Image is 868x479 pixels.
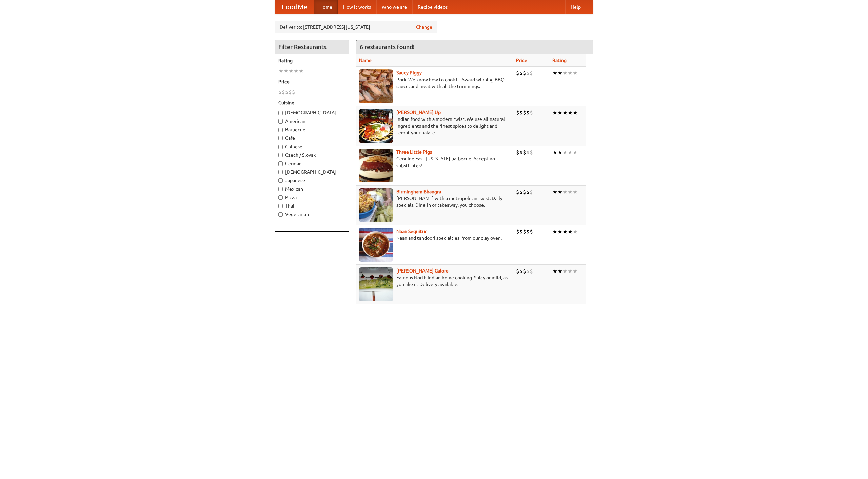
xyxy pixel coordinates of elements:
[278,126,346,133] label: Barbecue
[563,267,568,275] li: ★
[278,195,283,200] input: Pizza
[278,177,346,184] label: Japanese
[526,267,530,275] li: $
[359,149,393,182] img: littlepigs.jpg
[516,109,519,116] li: $
[359,116,511,136] p: Indian food with a modern twist. We use all-natural ingredients and the finest spices to delight ...
[285,88,289,96] li: $
[523,228,526,235] li: $
[516,267,519,275] li: $
[568,149,573,156] li: ★
[557,109,563,116] li: ★
[519,69,523,77] li: $
[568,188,573,196] li: ★
[359,155,511,169] p: Genuine East [US_STATE] barbecue. Accept no substitutes!
[552,58,567,63] a: Rating
[557,228,563,235] li: ★
[278,145,283,149] input: Chinese
[360,44,415,50] ng-pluralize: 6 restaurants found!
[516,69,519,77] li: $
[519,228,523,235] li: $
[278,119,283,124] input: American
[359,274,511,288] p: Famous North Indian home cooking. Spicy or mild, as you like it. Delivery available.
[519,188,523,196] li: $
[294,67,299,75] li: ★
[396,189,441,194] a: Birmingham Bhangra
[565,0,586,14] a: Help
[519,109,523,116] li: $
[278,78,346,85] h5: Price
[359,76,511,90] p: Pork. We know how to cook it. Award-winning BBQ sauce, and meat with all the trimmings.
[278,204,283,208] input: Thai
[289,67,294,75] li: ★
[278,178,283,183] input: Japanese
[278,202,346,209] label: Thai
[563,188,568,196] li: ★
[516,149,519,156] li: $
[314,0,338,14] a: Home
[573,149,578,156] li: ★
[359,188,393,222] img: bhangra.jpg
[523,69,526,77] li: $
[275,21,437,33] div: Deliver to: [STREET_ADDRESS][US_STATE]
[573,69,578,77] li: ★
[396,228,427,234] a: Naan Sequitur
[359,267,393,301] img: currygalore.jpg
[278,88,282,96] li: $
[523,109,526,116] li: $
[376,0,412,14] a: Who we are
[412,0,453,14] a: Recipe videos
[278,99,346,106] h5: Cuisine
[530,149,533,156] li: $
[275,0,314,14] a: FoodMe
[292,88,295,96] li: $
[530,228,533,235] li: $
[530,69,533,77] li: $
[568,69,573,77] li: ★
[396,110,441,115] a: [PERSON_NAME] Up
[557,69,563,77] li: ★
[278,111,283,115] input: [DEMOGRAPHIC_DATA]
[552,188,557,196] li: ★
[516,228,519,235] li: $
[289,88,292,96] li: $
[359,228,393,262] img: naansequitur.jpg
[552,149,557,156] li: ★
[396,268,449,274] a: [PERSON_NAME] Galore
[278,153,283,157] input: Czech / Slovak
[278,186,346,192] label: Mexican
[278,187,283,191] input: Mexican
[359,109,393,143] img: curryup.jpg
[278,170,283,174] input: [DEMOGRAPHIC_DATA]
[519,149,523,156] li: $
[526,228,530,235] li: $
[278,212,283,217] input: Vegetarian
[278,118,346,125] label: American
[573,228,578,235] li: ★
[278,152,346,158] label: Czech / Slovak
[359,58,372,63] a: Name
[530,109,533,116] li: $
[516,188,519,196] li: $
[359,69,393,103] img: saucy.jpg
[278,109,346,116] label: [DEMOGRAPHIC_DATA]
[526,109,530,116] li: $
[396,149,432,155] a: Three Little Pigs
[282,88,285,96] li: $
[519,267,523,275] li: $
[275,40,349,54] h4: Filter Restaurants
[396,70,422,75] a: Saucy Piggy
[359,195,511,209] p: [PERSON_NAME] with a metropolitan twist. Daily specials. Dine-in or takeaway, you choose.
[526,188,530,196] li: $
[359,235,511,241] p: Naan and tandoori specialties, from our clay oven.
[552,267,557,275] li: ★
[516,58,527,63] a: Price
[523,267,526,275] li: $
[568,267,573,275] li: ★
[568,228,573,235] li: ★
